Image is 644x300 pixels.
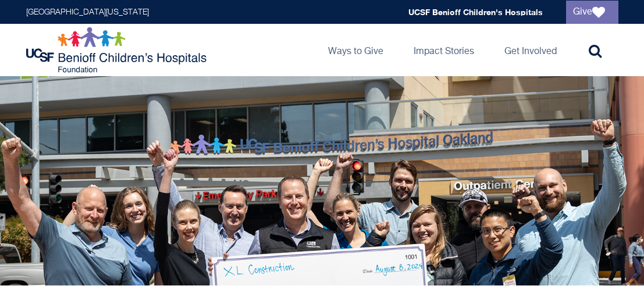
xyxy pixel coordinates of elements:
[408,7,543,17] a: UCSF Benioff Children's Hospitals
[404,24,483,76] a: Impact Stories
[495,24,566,76] a: Get Involved
[319,24,393,76] a: Ways to Give
[26,27,209,73] img: Logo for UCSF Benioff Children's Hospitals Foundation
[566,1,618,24] a: Give
[26,8,149,16] a: [GEOGRAPHIC_DATA][US_STATE]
